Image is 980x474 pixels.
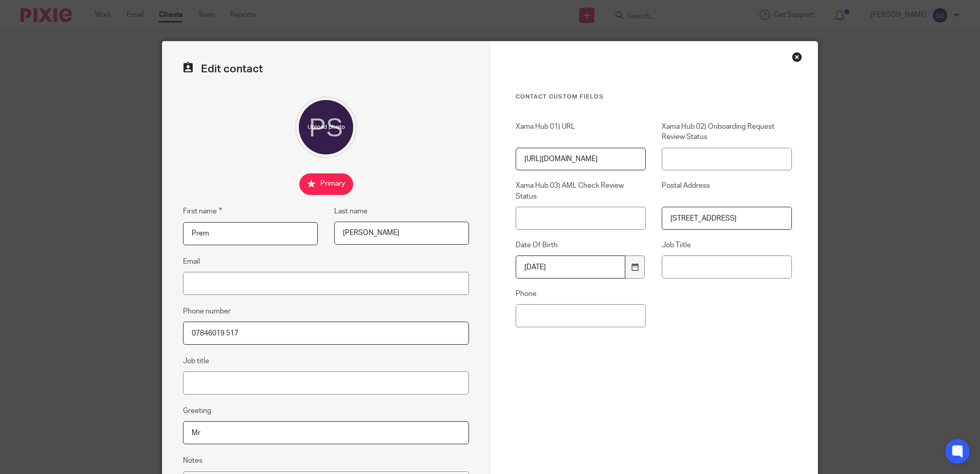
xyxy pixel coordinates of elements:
div: Close this dialog window [792,52,802,62]
label: Greeting [183,406,211,416]
input: e.g. Dear Mrs. Appleseed or Hi Sam [183,421,469,444]
label: Job Tiitle [662,240,792,250]
h3: Contact Custom fields [516,93,792,101]
label: Phone [516,289,646,299]
label: Notes [183,456,202,466]
label: Postal Address [662,181,792,202]
label: Date Of Birth [516,240,646,250]
label: Xama Hub 02) Onboarding Request Review Status [662,122,792,143]
label: Phone number [183,306,231,317]
label: Xama Hub 03) AML Check Review Status [516,181,646,202]
label: Job title [183,356,209,366]
label: First name [183,205,222,217]
input: YYYY-MM-DD [516,255,625,279]
label: Last name [334,206,367,216]
label: Email [183,256,200,267]
h2: Edit contact [183,62,469,76]
label: Xama Hub 01) URL [516,122,646,143]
